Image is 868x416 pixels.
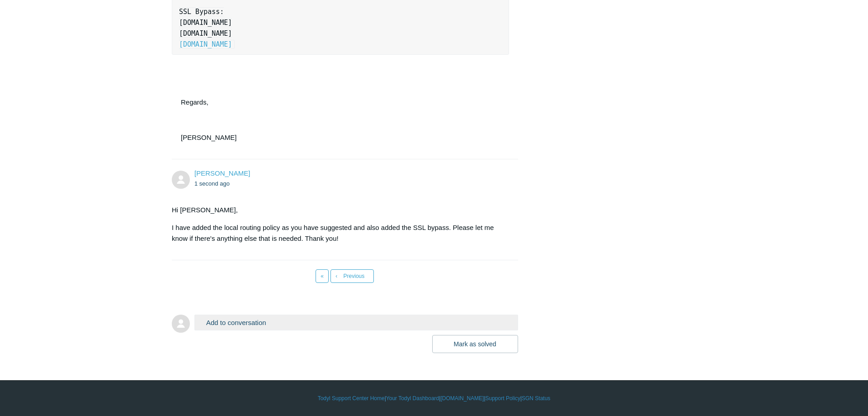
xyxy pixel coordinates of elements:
[386,394,439,402] a: Your Todyl Dashboard
[335,273,337,279] span: ‹
[432,335,518,353] button: Mark as solved
[172,205,509,215] p: Hi [PERSON_NAME],
[172,394,696,402] div: | | | |
[522,394,550,402] a: SGN Status
[181,132,509,143] p: [PERSON_NAME]
[194,180,230,187] time: 08/14/2025, 17:36
[194,169,250,177] span: Joseph Mathieu
[179,40,232,48] a: [DOMAIN_NAME]
[181,97,509,108] p: Regards,
[486,394,520,402] a: Support Policy
[344,273,365,279] span: Previous
[172,222,509,244] p: I have added the local routing policy as you have suggested and also added the SSL bypass. Please...
[194,315,518,330] button: Add to conversation
[194,169,250,177] a: [PERSON_NAME]
[330,269,374,283] a: Previous
[440,394,484,402] a: [DOMAIN_NAME]
[318,394,385,402] a: Todyl Support Center Home
[321,273,324,279] span: «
